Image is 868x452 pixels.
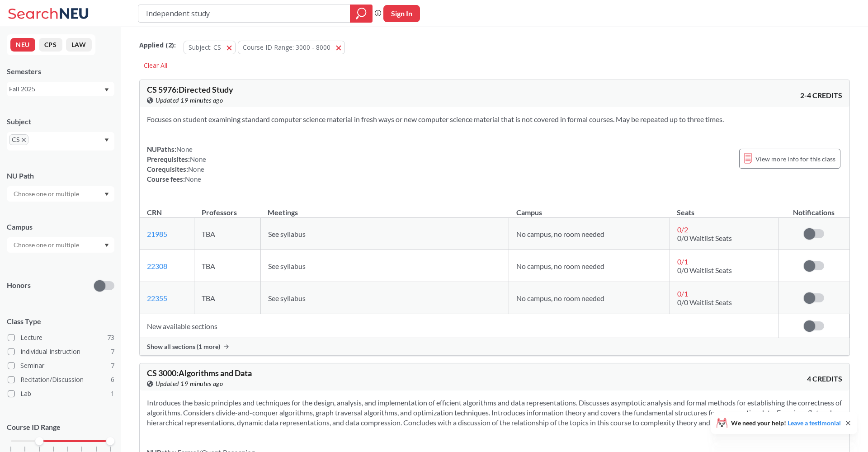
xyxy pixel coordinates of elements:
[140,338,849,355] div: Show all sections (1 more)
[670,198,778,218] th: Seats
[10,38,35,52] button: NEU
[189,43,221,52] span: Subject: CS
[7,222,114,232] div: Campus
[184,41,236,54] button: Subject: CS
[356,7,367,20] svg: magnifying glass
[778,198,849,218] th: Notifications
[194,282,261,314] td: TBA
[190,155,206,163] span: None
[8,374,114,386] label: Recitation/Discussion
[194,250,261,282] td: TBA
[22,138,26,142] svg: X to remove pill
[677,257,688,266] span: 0 / 1
[194,218,261,250] td: TBA
[7,316,114,326] span: Class Type
[111,375,114,385] span: 6
[104,88,109,92] svg: Dropdown arrow
[383,5,420,22] button: Sign In
[7,186,114,202] div: Dropdown arrow
[140,314,778,338] td: New available sections
[7,82,114,96] div: Fall 2025Dropdown arrow
[7,117,114,127] div: Subject
[677,289,688,298] span: 0 / 1
[268,262,306,270] span: See syllabus
[145,6,344,21] input: Class, professor, course number, "phrase"
[677,225,688,234] span: 0 / 2
[7,237,114,253] div: Dropdown arrow
[509,198,670,218] th: Campus
[147,294,167,302] a: 22355
[188,165,204,173] span: None
[7,422,114,433] p: Course ID Range
[9,240,85,250] input: Choose one or multiple
[147,144,206,184] div: NUPaths: Prerequisites: Corequisites: Course fees:
[238,41,345,54] button: Course ID Range: 3000 - 8000
[8,332,114,344] label: Lecture
[350,5,373,23] div: magnifying glass
[147,230,167,238] a: 21985
[509,282,670,314] td: No campus, no room needed
[677,266,732,274] span: 0/0 Waitlist Seats
[268,230,306,238] span: See syllabus
[147,368,252,378] span: CS 3000 : Algorithms and Data
[807,374,842,384] span: 4 CREDITS
[7,171,114,181] div: NU Path
[39,38,62,52] button: CPS
[731,420,841,426] span: We need your help!
[147,207,162,217] div: CRN
[111,389,114,399] span: 1
[260,198,509,218] th: Meetings
[788,419,841,427] a: Leave a testimonial
[509,250,670,282] td: No campus, no room needed
[800,90,842,100] span: 2-4 CREDITS
[8,360,114,372] label: Seminar
[104,138,109,142] svg: Dropdown arrow
[7,280,31,291] p: Honors
[176,145,193,153] span: None
[147,114,842,124] section: Focuses on student examining standard computer science material in fresh ways or new computer sci...
[7,66,114,76] div: Semesters
[9,188,85,199] input: Choose one or multiple
[677,298,732,306] span: 0/0 Waitlist Seats
[111,361,114,371] span: 7
[147,343,220,351] span: Show all sections (1 more)
[147,85,233,94] span: CS 5976 : Directed Study
[107,333,114,343] span: 73
[8,346,114,358] label: Individual Instruction
[104,193,109,196] svg: Dropdown arrow
[111,347,114,357] span: 7
[185,175,201,183] span: None
[9,134,28,145] span: CSX to remove pill
[755,153,835,165] span: View more info for this class
[104,244,109,247] svg: Dropdown arrow
[9,84,104,94] div: Fall 2025
[677,234,732,242] span: 0/0 Waitlist Seats
[509,218,670,250] td: No campus, no room needed
[139,40,176,50] span: Applied ( 2 ):
[194,198,261,218] th: Professors
[243,43,330,52] span: Course ID Range: 3000 - 8000
[7,132,114,151] div: CSX to remove pillDropdown arrow
[147,262,167,270] a: 22308
[139,59,172,72] div: Clear All
[8,388,114,400] label: Lab
[66,38,92,52] button: LAW
[147,398,842,428] section: Introduces the basic principles and techniques for the design, analysis, and implementation of ef...
[156,379,223,389] span: Updated 19 minutes ago
[156,95,223,105] span: Updated 19 minutes ago
[268,294,306,302] span: See syllabus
